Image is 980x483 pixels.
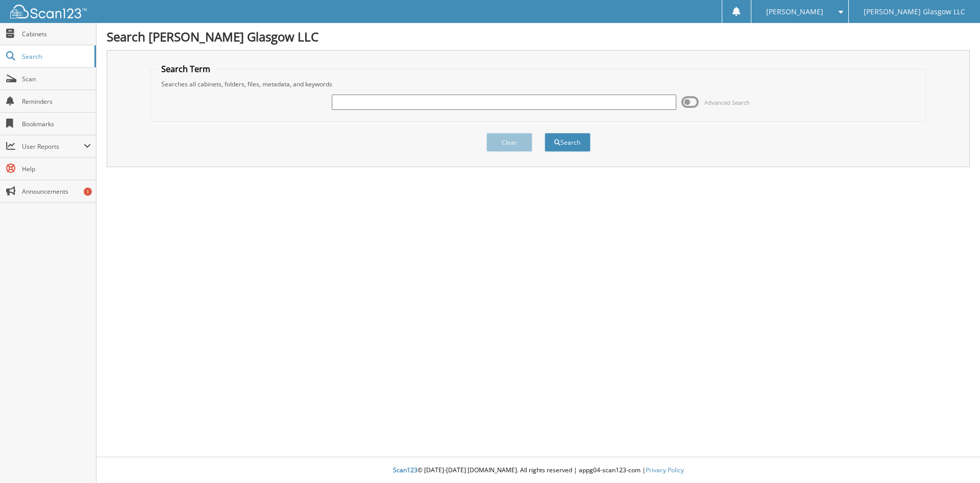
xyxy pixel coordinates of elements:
[766,9,823,15] span: [PERSON_NAME]
[10,5,87,18] img: scan123-logo-white.svg
[22,187,91,196] span: Announcements
[22,52,89,61] span: Search
[393,466,418,474] span: Scan123
[22,75,91,83] span: Scan
[22,120,91,128] span: Bookmarks
[486,133,532,152] button: Clear
[22,30,91,38] span: Cabinets
[704,99,750,106] span: Advanced Search
[646,466,684,474] a: Privacy Policy
[156,63,215,75] legend: Search Term
[156,80,921,88] div: Searches all cabinets, folders, files, metadata, and keywords
[545,133,591,152] button: Search
[22,142,84,151] span: User Reports
[96,458,980,483] div: © [DATE]-[DATE] [DOMAIN_NAME]. All rights reserved | appg04-scan123-com |
[22,165,91,173] span: Help
[929,434,980,483] iframe: Chat Widget
[22,97,91,106] span: Reminders
[107,28,970,45] h1: Search [PERSON_NAME] Glasgow LLC
[864,9,965,15] span: [PERSON_NAME] Glasgow LLC
[84,188,92,196] div: 1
